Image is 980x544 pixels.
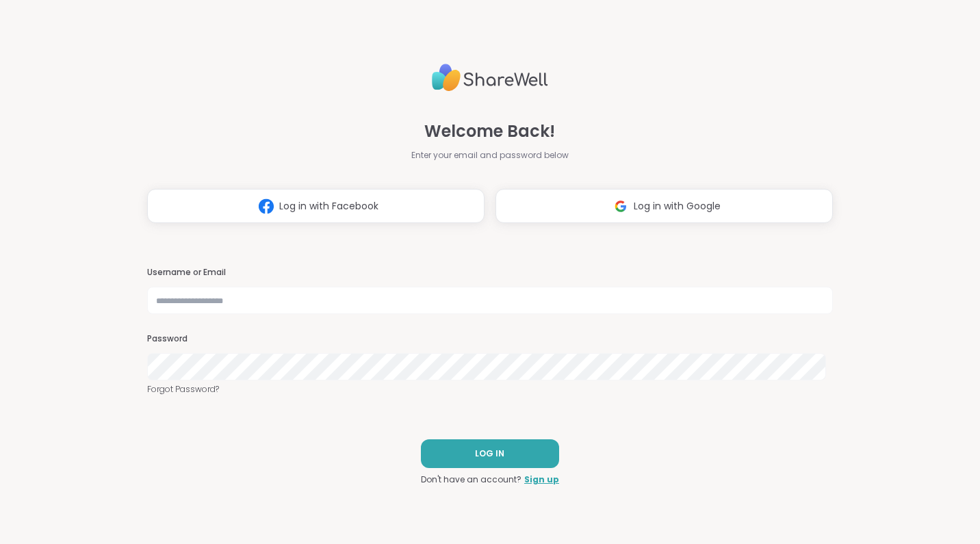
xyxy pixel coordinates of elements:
img: ShareWell Logo [432,58,548,97]
h3: Username or Email [147,267,833,279]
span: Don't have an account? [421,474,521,486]
button: Log in with Facebook [147,189,485,223]
img: ShareWell Logomark [608,194,634,219]
span: Log in with Google [634,199,721,213]
button: Log in with Google [495,189,833,223]
span: Welcome Back! [424,119,555,144]
h3: Password [147,333,833,345]
a: Forgot Password? [147,383,833,396]
a: Sign up [524,474,559,486]
span: Enter your email and password below [411,149,569,161]
span: Log in with Facebook [279,199,378,213]
span: LOG IN [475,448,504,460]
img: ShareWell Logomark [253,194,279,219]
button: LOG IN [421,439,559,468]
